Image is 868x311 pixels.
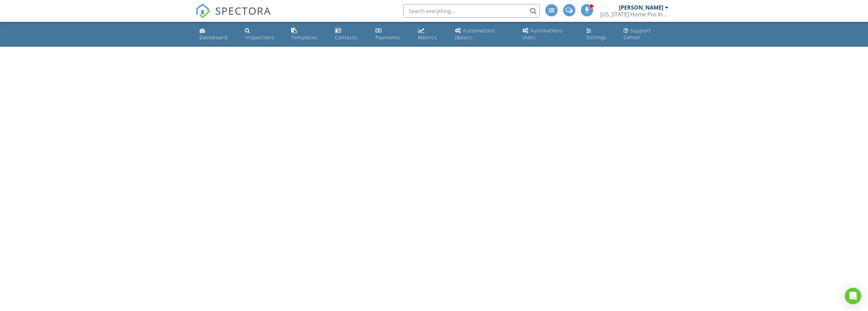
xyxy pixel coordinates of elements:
[197,25,237,44] a: Dashboard
[195,3,210,18] img: The Best Home Inspection Software - Spectora
[415,25,447,44] a: Metrics
[600,11,668,18] div: Florida Home Pro Inspections
[291,34,318,41] div: Templates
[584,25,615,44] a: Settings
[200,34,228,41] div: Dashboard
[623,27,651,41] div: Support Center
[373,25,410,44] a: Payments
[245,34,275,41] div: Inspections
[195,9,271,24] a: SPECTORA
[621,25,671,44] a: Support Center
[289,25,327,44] a: Templates
[335,34,357,41] div: Contacts
[215,3,271,18] span: SPECTORA
[619,4,663,11] div: [PERSON_NAME]
[418,34,437,41] div: Metrics
[520,25,578,44] a: Automations (Advanced)
[452,25,514,44] a: Automations (Basic)
[455,27,495,41] div: Automations (Basic)
[242,25,283,44] a: Inspections
[845,288,861,304] div: Open Intercom Messenger
[376,34,400,41] div: Payments
[332,25,367,44] a: Contacts
[586,34,607,41] div: Settings
[403,4,540,18] input: Search everything...
[523,27,563,41] div: Automations (Adv)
